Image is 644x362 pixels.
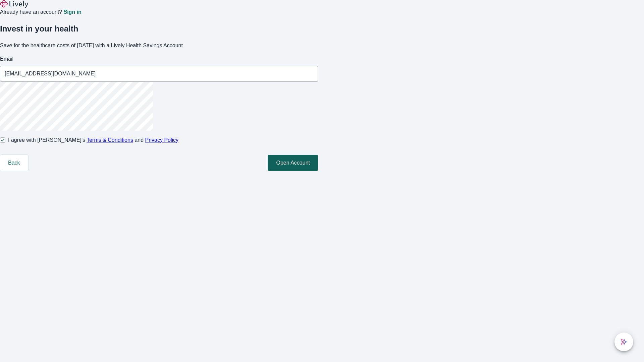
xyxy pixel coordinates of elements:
span: I agree with [PERSON_NAME]’s and [8,136,178,144]
a: Privacy Policy [145,137,179,143]
a: Terms & Conditions [87,137,133,143]
button: Open Account [268,155,318,171]
button: chat [614,333,633,351]
a: Sign in [63,9,81,15]
svg: Lively AI Assistant [621,339,627,345]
